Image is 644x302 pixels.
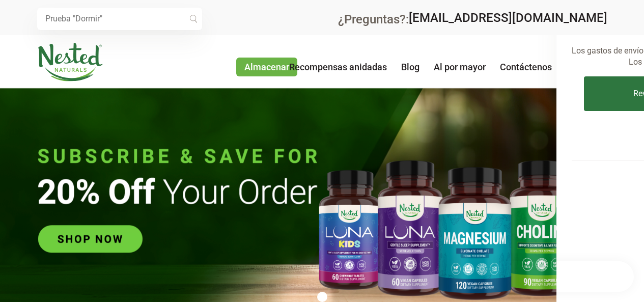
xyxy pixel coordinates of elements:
iframe: Button to open loyalty program pop-up [491,261,634,292]
a: Recompensas anidadas [289,62,387,72]
button: 1 de 1 [317,292,327,302]
font: Almacenar [244,62,289,72]
a: Contáctenos [500,62,552,72]
a: Al por mayor [434,62,486,72]
a: Almacenar [236,58,297,76]
a: Blog [401,62,419,72]
img: Naturales anidados [37,43,103,81]
font: ¿Preguntas?: [338,12,409,26]
a: [EMAIL_ADDRESS][DOMAIN_NAME] [409,11,607,25]
input: Prueba "Dormir" [37,8,202,30]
